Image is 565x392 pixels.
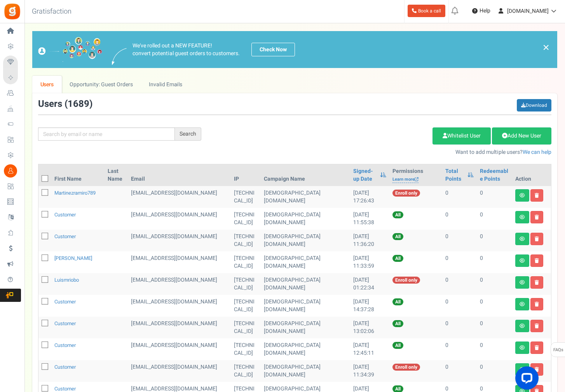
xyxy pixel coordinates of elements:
td: 0 [442,360,477,382]
td: 0 [477,273,512,295]
img: images [38,37,102,62]
a: Add New User [492,127,551,145]
td: [EMAIL_ADDRESS][DOMAIN_NAME] [128,295,231,317]
td: [DATE] 11:36:20 [350,230,389,251]
td: [EMAIL_ADDRESS][DOMAIN_NAME] [128,317,231,338]
td: [DATE] 11:34:39 [350,360,389,382]
td: 0 [442,317,477,338]
td: 0 [477,295,512,317]
span: Enroll only [392,364,420,371]
td: [DEMOGRAPHIC_DATA] [DOMAIN_NAME] [261,360,350,382]
span: FAQs [553,343,563,357]
th: Last Name [105,164,128,186]
p: We've rolled out a NEW FEATURE! convert potential guest orders to customers. [133,42,240,57]
span: All [392,298,403,305]
i: Delete user [535,258,539,263]
td: [DEMOGRAPHIC_DATA] [DOMAIN_NAME] [261,317,350,338]
td: [TECHNICAL_ID] [231,208,261,230]
td: 0 [442,251,477,273]
a: Customer [54,233,76,240]
td: [TECHNICAL_ID] [231,317,261,338]
span: All [392,211,403,218]
a: Invalid Emails [141,76,190,93]
a: Help [469,5,494,17]
a: Check Now [251,43,295,56]
p: Want to add multiple users? [213,148,551,156]
td: 0 [442,230,477,251]
td: [EMAIL_ADDRESS][DOMAIN_NAME] [128,251,231,273]
span: Enroll only [392,190,420,197]
th: Action [512,164,551,186]
td: [TECHNICAL_ID] [231,273,261,295]
a: Customer [54,341,76,349]
img: images [112,48,127,65]
td: [DATE] 14:37:28 [350,295,389,317]
div: Search [175,127,201,141]
td: 0 [442,338,477,360]
i: View details [520,193,525,198]
i: Delete user [535,280,539,285]
td: General [128,273,231,295]
i: Delete user [535,345,539,350]
td: [DATE] 17:26:43 [350,186,389,208]
td: 0 [477,186,512,208]
th: Email [128,164,231,186]
a: Redeemable Points [480,167,509,183]
td: [DEMOGRAPHIC_DATA] [DOMAIN_NAME] [261,338,350,360]
i: Delete user [535,302,539,307]
span: All [392,233,403,240]
i: View details [520,237,525,241]
td: 0 [477,251,512,273]
a: Users [32,76,62,93]
i: Delete user [535,215,539,220]
a: × [542,43,549,52]
td: [DEMOGRAPHIC_DATA] [DOMAIN_NAME] [261,208,350,230]
td: 0 [477,360,512,382]
a: [PERSON_NAME] [54,254,92,262]
td: [DATE] 11:55:38 [350,208,389,230]
td: 0 [477,317,512,338]
td: 0 [477,208,512,230]
td: 0 [442,208,477,230]
td: [TECHNICAL_ID] [231,230,261,251]
span: All [392,342,403,349]
a: Customer [54,298,76,305]
td: [TECHNICAL_ID] [231,186,261,208]
th: First Name [51,164,105,186]
td: [EMAIL_ADDRESS][DOMAIN_NAME] [128,230,231,251]
a: Whitelist User [432,127,491,145]
i: View details [520,302,525,307]
i: Delete user [535,237,539,241]
i: View details [520,258,525,263]
th: Permissions [389,164,442,186]
td: [DATE] 12:45:11 [350,338,389,360]
th: IP [231,164,261,186]
h3: Users ( ) [38,99,92,109]
i: Delete user [535,324,539,328]
a: luismriobo [54,276,79,284]
a: Book a call [408,5,445,17]
td: [DATE] 11:33:59 [350,251,389,273]
a: Customer [54,211,76,218]
td: [EMAIL_ADDRESS][DOMAIN_NAME] [128,360,231,382]
td: 0 [442,295,477,317]
td: 0 [442,186,477,208]
a: Total Points [445,167,464,183]
td: [DATE] 01:22:34 [350,273,389,295]
span: 1689 [68,97,89,111]
span: All [392,255,403,262]
span: Help [478,7,490,15]
h3: Gratisfaction [23,4,80,19]
a: We can help [523,148,551,156]
td: [DEMOGRAPHIC_DATA] [DOMAIN_NAME] [261,251,350,273]
td: [DEMOGRAPHIC_DATA] [DOMAIN_NAME] [261,186,350,208]
td: 0 [442,273,477,295]
span: Enroll only [392,277,420,284]
td: [TECHNICAL_ID] [231,338,261,360]
td: [TECHNICAL_ID] [231,360,261,382]
td: [DEMOGRAPHIC_DATA] [DOMAIN_NAME] [261,295,350,317]
td: [TECHNICAL_ID] [231,251,261,273]
td: [DEMOGRAPHIC_DATA] [DOMAIN_NAME] [261,230,350,251]
a: Customer [54,320,76,327]
td: [TECHNICAL_ID] [231,295,261,317]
